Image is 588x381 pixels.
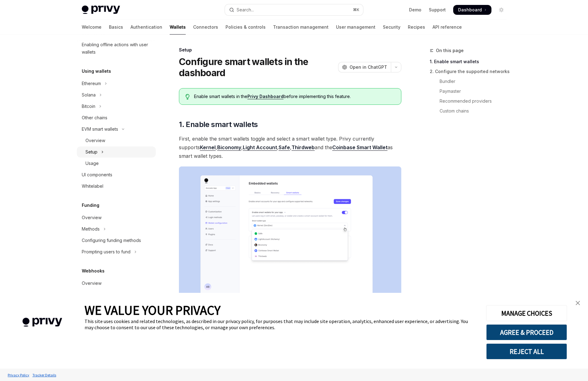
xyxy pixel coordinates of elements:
[77,278,156,289] a: Overview
[458,7,482,13] span: Dashboard
[430,86,511,96] a: Paymaster
[77,246,156,257] button: Toggle Prompting users to fund section
[185,94,190,100] svg: Tip
[77,101,156,112] button: Toggle Bitcoin section
[77,158,156,169] a: Usage
[408,20,425,35] a: Recipes
[194,93,395,100] span: Enable smart wallets in the before implementing this feature.
[77,235,156,246] a: Configuring funding methods
[77,146,156,158] button: Toggle Setup section
[6,370,31,380] a: Privacy Policy
[430,67,511,76] a: 2. Configure the supported networks
[82,103,95,110] div: Bitcoin
[572,297,584,309] a: close banner
[350,64,387,70] span: Open in ChatGPT
[82,41,152,56] div: Enabling offline actions with user wallets
[82,80,101,87] div: Ethereum
[77,39,156,58] a: Enabling offline actions with user wallets
[77,78,156,89] button: Toggle Ethereum section
[430,106,511,116] a: Custom chains
[383,20,400,35] a: Security
[85,137,105,144] div: Overview
[486,343,567,359] button: REJECT ALL
[179,47,401,53] div: Setup
[82,91,96,99] div: Solana
[433,20,462,35] a: API reference
[193,20,218,35] a: Connectors
[85,318,477,330] div: This site uses cookies and related technologies, as described in our privacy policy, for purposes...
[77,135,156,146] a: Overview
[430,96,511,106] a: Recommended providers
[77,169,156,180] a: UI components
[170,20,186,35] a: Wallets
[429,7,446,13] a: Support
[200,144,216,151] a: Kernel
[82,248,130,256] div: Prompting users to fund
[179,134,401,160] span: First, enable the smart wallets toggle and select a smart wallet type. Privy currently supports ,...
[353,7,359,12] span: ⌘ K
[273,20,329,35] a: Transaction management
[217,144,241,151] a: Biconomy
[82,291,138,298] div: Fetch balance via webhook
[82,182,103,190] div: Whitelabel
[82,114,107,121] div: Other chains
[576,301,580,305] img: close banner
[85,148,97,156] div: Setup
[179,166,401,313] img: Sample enable smart wallets
[77,181,156,192] a: Whitelabel
[496,5,506,15] button: Toggle dark mode
[82,214,101,221] div: Overview
[436,47,464,54] span: On this page
[486,305,567,321] button: MANAGE CHOICES
[77,289,156,300] a: Fetch balance via webhook
[82,267,105,275] h5: Webhooks
[332,144,387,151] a: Coinbase Smart Wallet
[338,62,391,72] button: Open in ChatGPT
[179,56,336,78] h1: Configure smart wallets in the dashboard
[82,6,120,14] img: light logo
[82,68,111,75] h5: Using wallets
[77,124,156,135] button: Toggle EVM smart wallets section
[82,125,118,133] div: EVM smart wallets
[237,6,254,14] div: Search...
[453,5,491,15] a: Dashboard
[336,20,375,35] a: User management
[85,160,99,167] div: Usage
[279,144,290,151] a: Safe
[82,20,101,35] a: Welcome
[82,280,101,287] div: Overview
[77,223,156,235] button: Toggle Methods section
[77,212,156,223] a: Overview
[82,202,99,209] h5: Funding
[292,144,315,151] a: Thirdweb
[109,20,123,35] a: Basics
[85,302,221,318] span: WE VALUE YOUR PRIVACY
[130,20,162,35] a: Authentication
[409,7,421,13] a: Demo
[77,89,156,100] button: Toggle Solana section
[82,171,112,178] div: UI components
[430,57,511,67] a: 1. Enable smart wallets
[82,225,100,233] div: Methods
[486,324,567,340] button: AGREE & PROCEED
[179,120,258,129] span: 1. Enable smart wallets
[225,4,363,15] button: Open search
[82,237,141,244] div: Configuring funding methods
[31,370,58,380] a: Tracker Details
[430,76,511,86] a: Bundler
[77,112,156,123] a: Other chains
[243,144,277,151] a: Light Account
[9,309,75,336] img: company logo
[247,94,284,99] a: Privy Dashboard
[226,20,266,35] a: Policies & controls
